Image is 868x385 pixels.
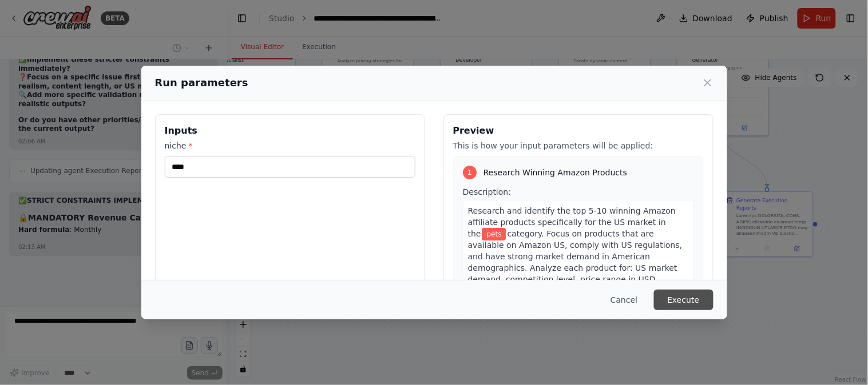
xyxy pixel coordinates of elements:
[654,290,714,310] button: Execute
[482,228,506,240] span: Variable: niche
[155,75,248,91] h2: Run parameters
[483,167,627,178] span: Research Winning Amazon Products
[468,229,683,318] span: category. Focus on products that are available on Amazon US, comply with US regulations, and have...
[453,124,704,138] h3: Preview
[463,187,511,196] span: Description:
[601,290,647,310] button: Cancel
[453,140,704,151] p: This is how your input parameters will be applied:
[165,140,415,151] label: niche
[165,124,415,138] h3: Inputs
[463,166,477,179] div: 1
[468,206,676,238] span: Research and identify the top 5-10 winning Amazon affiliate products specifically for the US mark...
